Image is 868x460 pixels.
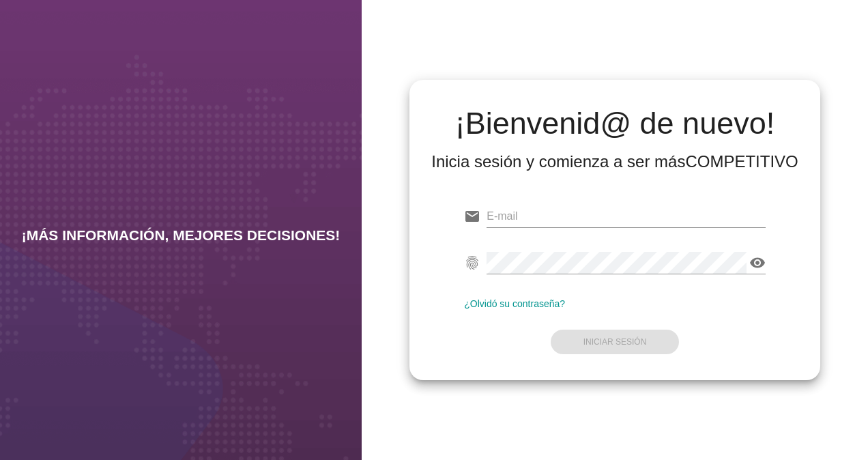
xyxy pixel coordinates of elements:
[431,151,798,173] div: Inicia sesión y comienza a ser más
[464,298,565,309] a: ¿Olvidó su contraseña?
[431,107,798,140] h2: ¡Bienvenid@ de nuevo!
[685,152,798,171] strong: COMPETITIVO
[464,208,480,225] i: email
[464,255,480,271] i: fingerprint
[22,227,341,244] h2: ¡MÁS INFORMACIÓN, MEJORES DECISIONES!
[487,205,766,227] input: E-mail
[749,255,766,271] i: visibility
